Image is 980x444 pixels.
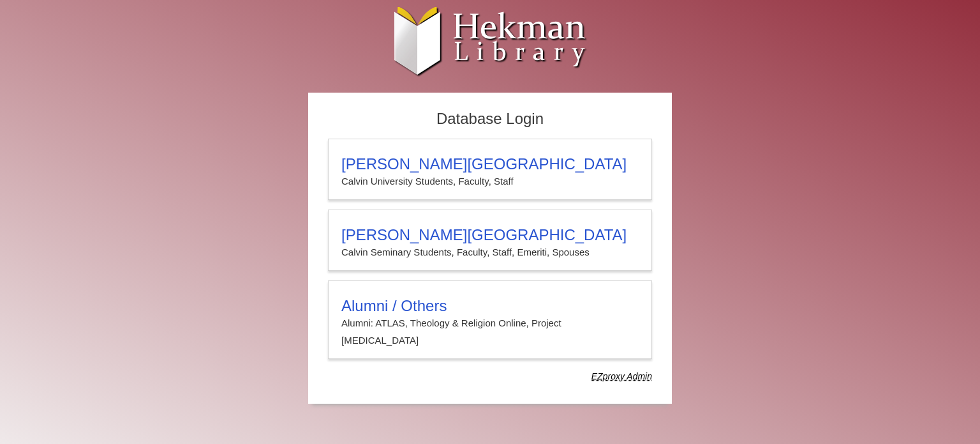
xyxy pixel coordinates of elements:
h3: Alumni / Others [341,297,639,315]
p: Calvin University Students, Faculty, Staff [341,173,639,190]
p: Calvin Seminary Students, Faculty, Staff, Emeriti, Spouses [341,244,639,261]
summary: Alumni / OthersAlumni: ATLAS, Theology & Religion Online, Project [MEDICAL_DATA] [341,297,639,349]
a: [PERSON_NAME][GEOGRAPHIC_DATA]Calvin Seminary Students, Faculty, Staff, Emeriti, Spouses [328,210,652,271]
h3: [PERSON_NAME][GEOGRAPHIC_DATA] [341,226,639,244]
h3: [PERSON_NAME][GEOGRAPHIC_DATA] [341,155,639,173]
h2: Database Login [322,106,658,132]
a: [PERSON_NAME][GEOGRAPHIC_DATA]Calvin University Students, Faculty, Staff [328,139,652,200]
dfn: Use Alumni login [591,371,652,381]
p: Alumni: ATLAS, Theology & Religion Online, Project [MEDICAL_DATA] [341,315,639,349]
